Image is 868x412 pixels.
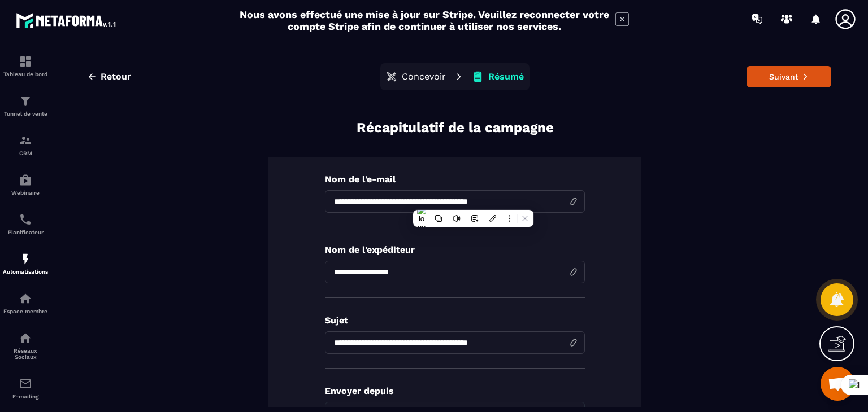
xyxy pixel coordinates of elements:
p: Récapitulatif de la campagne [357,119,554,137]
span: Retour [101,71,131,82]
a: formationformationTunnel de vente [3,86,48,125]
img: formation [19,55,32,68]
p: Sujet [325,315,585,326]
button: Retour [79,67,140,87]
a: formationformationTableau de bord [3,46,48,86]
p: Espace membre [3,308,48,314]
a: social-networksocial-networkRéseaux Sociaux [3,323,48,369]
img: automations [19,292,32,305]
img: automations [19,173,32,187]
a: formationformationCRM [3,125,48,165]
img: automations [19,252,32,266]
a: automationsautomationsAutomatisations [3,244,48,283]
p: Nom de l'expéditeur [325,244,585,255]
p: Concevoir [402,71,446,82]
p: Automatisations [3,269,48,275]
button: Suivant [747,66,831,87]
p: Envoyer depuis [325,385,585,396]
a: emailemailE-mailing [3,369,48,408]
img: email [19,377,32,391]
a: schedulerschedulerPlanificateur [3,204,48,244]
a: automationsautomationsWebinaire [3,165,48,204]
p: Résumé [488,71,524,82]
p: Planificateur [3,229,48,235]
p: Tunnel de vente [3,111,48,117]
img: formation [19,134,32,147]
p: E-mailing [3,393,48,400]
p: CRM [3,150,48,156]
p: Nom de l'e-mail [325,174,585,185]
button: Concevoir [383,65,449,88]
a: Ouvrir le chat [821,367,854,401]
img: logo [16,10,118,30]
button: Résumé [468,65,527,88]
p: Tableau de bord [3,71,48,77]
img: formation [19,94,32,108]
img: social-network [19,331,32,345]
h2: Nous avons effectué une mise à jour sur Stripe. Veuillez reconnecter votre compte Stripe afin de ... [239,8,610,32]
img: scheduler [19,213,32,226]
p: Webinaire [3,190,48,196]
p: Réseaux Sociaux [3,348,48,360]
a: automationsautomationsEspace membre [3,283,48,323]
